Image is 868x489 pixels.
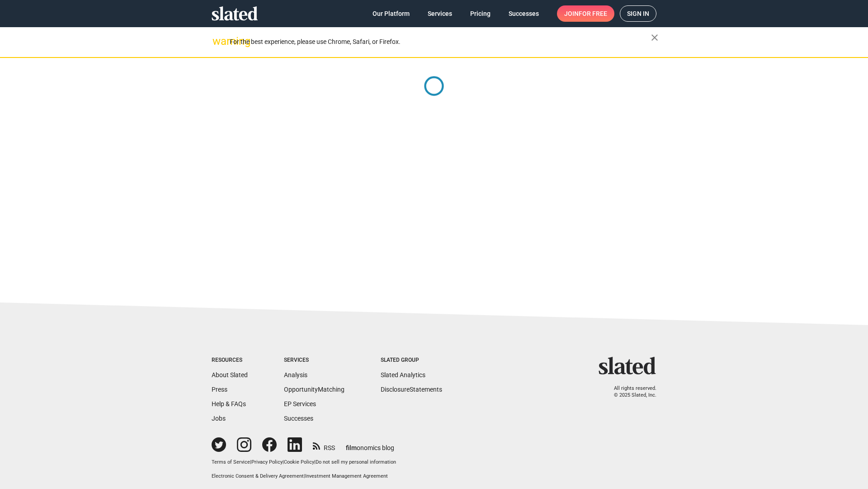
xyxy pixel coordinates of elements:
[212,459,250,465] a: Terms of Service
[313,438,335,452] a: RSS
[346,436,394,452] a: filmonomics blog
[284,459,314,465] a: Cookie Policy
[604,385,656,398] p: All rights reserved. © 2025 Slated, Inc.
[284,386,344,393] a: OpportunityMatching
[250,459,251,465] span: |
[284,357,344,364] div: Services
[365,5,417,22] a: Our Platform
[212,415,226,422] a: Jobs
[346,444,357,451] span: film
[314,459,316,465] span: |
[212,473,304,479] a: Electronic Consent & Delivery Agreement
[212,36,223,47] mat-icon: warning
[373,5,410,22] span: Our Platform
[564,5,607,22] span: Join
[283,459,284,465] span: |
[251,459,283,465] a: Privacy Policy
[649,32,660,43] mat-icon: close
[463,5,498,22] a: Pricing
[305,473,388,479] a: Investment Management Agreement
[420,5,459,22] a: Services
[212,371,248,379] a: About Slated
[212,386,227,393] a: Press
[284,371,307,379] a: Analysis
[284,415,313,422] a: Successes
[509,5,539,22] span: Successes
[627,6,649,21] span: Sign in
[620,5,656,22] a: Sign in
[381,371,425,379] a: Slated Analytics
[230,36,651,48] div: For the best experience, please use Chrome, Safari, or Firefox.
[212,357,248,364] div: Resources
[579,5,607,22] span: for free
[212,400,246,407] a: Help & FAQs
[304,473,305,479] span: |
[381,357,442,364] div: Slated Group
[501,5,546,22] a: Successes
[470,5,491,22] span: Pricing
[284,400,316,407] a: EP Services
[316,459,396,466] button: Do not sell my personal information
[428,5,452,22] span: Services
[381,386,442,393] a: DisclosureStatements
[557,5,614,22] a: Joinfor free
